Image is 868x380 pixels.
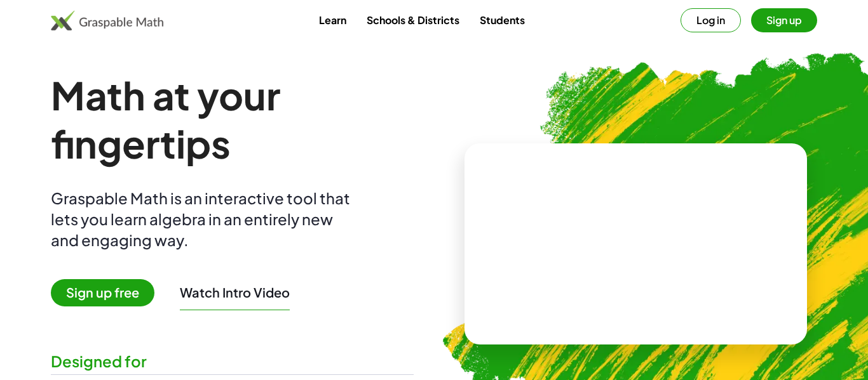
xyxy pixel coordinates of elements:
a: Schools & Districts [356,8,470,32]
a: Students [470,8,535,32]
a: Learn [309,8,356,32]
button: Log in [681,8,741,32]
h1: Math at your fingertips [51,71,414,167]
span: Sign up free [51,279,154,306]
button: Sign up [751,8,817,32]
button: Watch Intro Video [180,284,290,301]
div: Graspable Math is an interactive tool that lets you learn algebra in an entirely new and engaging... [51,188,356,251]
video: What is this? This is dynamic math notation. Dynamic math notation plays a central role in how Gr... [541,197,731,292]
div: Designed for [51,351,414,372]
